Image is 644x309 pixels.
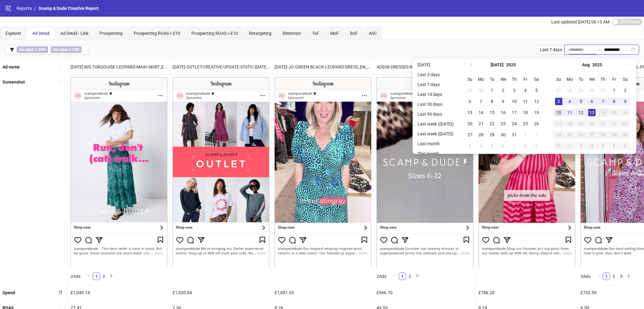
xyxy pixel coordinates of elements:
[553,74,564,85] th: Su
[520,118,531,129] td: 2025-07-25
[555,87,562,94] div: 27
[466,142,474,150] div: 3
[475,96,487,107] td: 2025-07-07
[531,118,542,129] td: 2025-07-26
[272,60,374,74] div: [DATE]-JO-GREEN-BLACK-LEOPARD-DRESS_EN_VID_PP_29072025_F_CC_SC12_USP11_JO-FOUNDER
[531,140,542,151] td: 2025-08-09
[511,131,518,138] div: 31
[599,131,607,138] div: 28
[520,107,531,118] td: 2025-07-18
[2,80,25,84] b: Screenshot
[564,140,575,151] td: 2025-09-01
[609,96,620,107] td: 2025-08-08
[588,87,596,94] div: 30
[475,107,487,118] td: 2025-07-14
[487,96,498,107] td: 2025-07-08
[575,140,586,151] td: 2025-09-02
[553,140,564,151] td: 2025-08-31
[577,142,585,150] div: 2
[415,81,456,88] li: Last 7 days
[588,98,596,105] div: 6
[58,80,63,84] span: sort-ascending
[499,98,507,105] div: 9
[17,46,48,53] span: ∌
[522,142,529,150] div: 8
[498,85,509,96] td: 2025-07-02
[620,118,631,129] td: 2025-08-23
[475,74,487,85] th: Mo
[511,87,518,94] div: 3
[93,273,100,280] a: 1
[475,140,487,151] td: 2025-08-04
[10,47,14,52] span: filter
[533,87,540,94] div: 5
[599,109,607,116] div: 14
[498,96,509,107] td: 2025-07-09
[588,142,596,150] div: 3
[85,273,93,280] li: Previous Page
[597,47,601,52] span: swap-right
[487,140,498,151] td: 2025-08-05
[477,120,485,127] div: 21
[564,129,575,140] td: 2025-08-25
[498,74,509,85] th: We
[592,59,602,71] button: Choose a year
[53,47,67,52] b: Ad name
[553,96,564,107] td: 2025-08-03
[555,98,562,105] div: 3
[522,109,529,116] div: 18
[531,129,542,140] td: 2025-08-02
[68,60,170,74] div: [DATE]-BIS-TURQOUISE-LEOPARD-MAXI-SKIRT_EN_IMG_PP_17072025_F_CC_SC1_USP11_SKIRTS - Copy
[487,118,498,129] td: 2025-07-22
[464,74,475,85] th: Su
[479,77,575,267] img: Screenshot 120231653578610005
[511,109,518,116] div: 17
[499,142,507,150] div: 6
[464,129,475,140] td: 2025-07-27
[520,129,531,140] td: 2025-08-01
[620,85,631,96] td: 2025-08-02
[618,273,625,280] a: 3
[511,98,518,105] div: 10
[71,77,167,267] img: Screenshot 120230593059170005
[599,98,607,105] div: 7
[415,140,456,147] li: Last month
[506,59,516,71] button: Choose a year
[275,77,371,267] img: Screenshot 120231653578530005
[625,273,632,280] li: Next Page
[466,131,474,138] div: 27
[582,59,590,71] button: Choose a month
[553,118,564,129] td: 2025-08-17
[100,273,107,280] a: 2
[555,142,562,150] div: 31
[620,96,631,107] td: 2025-08-09
[531,85,542,96] td: 2025-07-05
[597,96,609,107] td: 2025-08-07
[520,85,531,96] td: 2025-07-04
[72,47,79,52] b: CAT
[622,142,629,150] div: 6
[625,273,632,280] button: right
[595,273,603,280] button: left
[566,131,573,138] div: 25
[39,6,99,11] span: Scamp & Dude Creative Report
[415,110,456,118] li: Last 90 days
[312,31,319,36] span: ToF
[577,109,585,116] div: 12
[586,129,597,140] td: 2025-08-27
[71,274,80,279] span: 2 Ads
[586,118,597,129] td: 2025-08-20
[415,91,456,98] li: Last 14 days
[575,96,586,107] td: 2025-08-05
[610,120,618,127] div: 22
[6,31,21,36] span: Explorer
[466,120,474,127] div: 20
[551,19,609,24] span: Last updated [DATE] 06:13 AM
[533,109,540,116] div: 19
[191,31,238,36] span: Prospecting ROAS > £10
[564,118,575,129] td: 2025-08-18
[610,273,617,280] a: 2
[586,85,597,96] td: 2025-07-30
[511,142,518,150] div: 7
[5,45,89,55] button: Ad name ∌ DPAAd name ∌ CAT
